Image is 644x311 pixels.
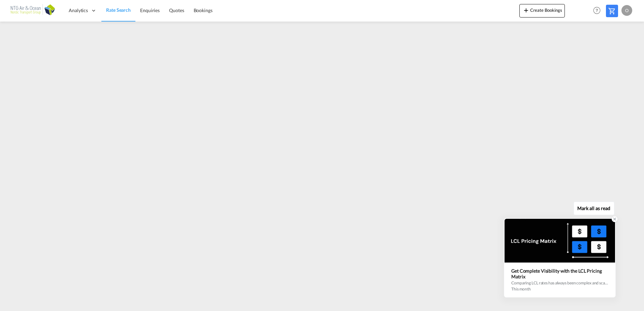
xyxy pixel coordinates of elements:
span: Quotes [169,7,184,13]
span: Analytics [69,7,88,14]
span: Help [591,5,603,16]
md-icon: icon-plus 400-fg [522,6,530,14]
img: af31b1c0b01f11ecbc353f8e72265e29.png [10,3,56,18]
div: O [621,5,632,16]
span: Enquiries [140,7,160,13]
span: Bookings [194,7,213,13]
div: Help [591,5,606,17]
button: icon-plus 400-fgCreate Bookings [519,4,565,18]
span: Rate Search [106,7,131,13]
